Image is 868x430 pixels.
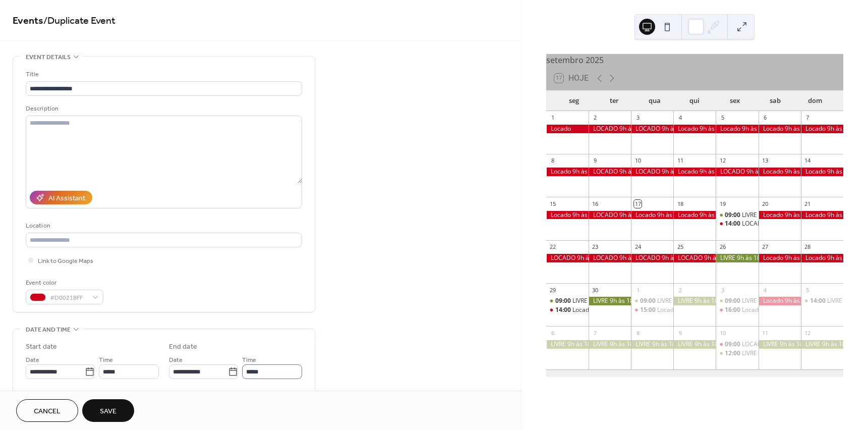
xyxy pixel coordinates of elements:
div: LOCADO 9h às 18h [546,254,589,262]
div: Locado 9h às 18h [673,125,716,133]
div: 5 [719,114,726,122]
div: 21 [804,200,812,207]
div: LIVRE 9h às 13h [546,297,589,305]
div: 14 [804,157,812,165]
div: 10 [719,329,726,337]
div: LIVRE 9h às 15h [742,297,786,305]
div: LOCADO 9h às 18h [631,254,673,262]
div: qui [674,91,715,111]
span: 09:00 [555,297,572,305]
div: Locado 9h às 18h [546,211,589,220]
div: 12 [804,329,812,337]
div: Locado 9h às 18h [759,254,801,262]
div: 3 [719,286,726,294]
span: / Duplicate Event [43,11,115,31]
div: LIVRE 9h às 18h [589,340,631,349]
div: End date [169,342,197,352]
div: 25 [676,243,684,251]
div: LOCADO 9h às 18h [589,211,631,220]
div: qua [634,91,675,111]
span: Time [99,355,113,365]
div: 2 [592,114,599,122]
div: LOCADO 9h às 18h [716,168,758,176]
div: seg [554,91,595,111]
div: LIVRE 9h às 18h [673,297,716,305]
div: 17 [634,200,642,207]
div: LOCADO 14h às 18h [716,220,758,228]
span: Save [100,406,117,417]
div: 4 [762,286,769,294]
div: 8 [634,329,642,337]
div: 5 [804,286,812,294]
div: 2 [676,286,684,294]
button: Cancel [16,399,78,422]
div: 28 [804,243,812,251]
a: Events [13,11,43,31]
div: LIVRE 9h às 15h [716,297,758,305]
div: LOCADO 14h às 18h [742,220,799,228]
div: 8 [549,157,557,165]
div: LIVRE 9h às 18h [759,340,801,349]
div: 12 [719,157,726,165]
button: AI Assistant [30,191,92,204]
div: ter [594,91,634,111]
div: LIVRE 9h às 18h [631,340,673,349]
div: 19 [719,200,726,207]
div: Title [26,69,300,80]
div: LOCADO 9h às 18h [589,125,631,133]
div: setembro 2025 [546,54,843,66]
div: Locado 14h às 18h [572,306,625,314]
div: 11 [762,329,769,337]
div: 16 [592,200,599,207]
span: Time [242,355,256,365]
div: 13 [762,157,769,165]
div: LIVRE 12h às 17h [716,349,758,358]
div: 27 [762,243,769,251]
div: AI Assistant [48,193,85,204]
div: Locado 15h às 18h [631,306,673,314]
div: Locado 9h às 18h [631,211,673,220]
div: 6 [549,329,557,337]
span: Link to Google Maps [38,256,93,266]
div: LOCADO 9h às 12h [742,340,795,349]
div: 9 [676,329,684,337]
div: 26 [719,243,726,251]
div: LIVRE 9h às 14h [631,297,673,305]
div: 23 [592,243,599,251]
div: 1 [634,286,642,294]
div: sab [755,91,795,111]
div: LIVRE 9h às 18h [801,340,843,349]
div: Locado 16h às 18h [716,306,758,314]
div: Location [26,221,300,231]
div: 22 [549,243,557,251]
div: LIVRE 14h às 16h [801,297,843,305]
div: Locado 16h às 18h [742,306,794,314]
div: LIVRE 9h às 13h [716,211,758,220]
div: LOCADO 9h às 18h [631,168,673,176]
div: Locado 14h às 18h [546,306,589,314]
div: Locado 9h às 18h [716,125,758,133]
span: 12:00 [725,349,742,358]
div: Description [26,103,300,114]
span: Date [169,355,183,365]
div: 11 [676,157,684,165]
span: 14:00 [810,297,827,305]
div: LIVRE 9h às 18h [546,340,589,349]
div: Locado 9h às 18h [801,211,843,220]
div: Locado [546,125,589,133]
div: Event color [26,278,101,288]
div: 29 [549,286,557,294]
span: Date [26,355,39,365]
div: Locado 9h às 18h [759,297,801,305]
div: LIVRE 12h às 17h [742,349,789,358]
div: Locado 9h às 18h [673,211,716,220]
div: 1 [549,114,557,122]
div: Locado 9h às 18h [546,168,589,176]
div: 4 [676,114,684,122]
div: Locado 9h às 18h [759,125,801,133]
div: LIVRE 9h às 18h [673,340,716,349]
div: LOCADO 9h às 12h [716,340,758,349]
span: Event details [26,52,71,63]
div: LIVRE 9h às 14h [657,297,701,305]
span: Cancel [34,406,61,417]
